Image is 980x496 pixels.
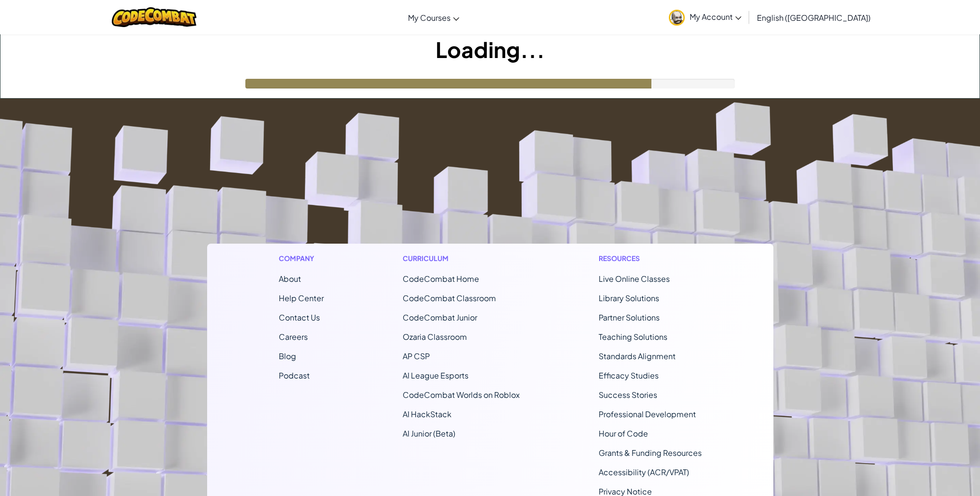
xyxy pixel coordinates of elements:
[403,253,520,263] h1: Curriculum
[279,351,296,361] a: Blog
[403,409,452,419] a: AI HackStack
[279,332,308,342] a: Careers
[408,13,451,23] span: My Courses
[279,274,301,284] a: About
[403,312,477,322] a: CodeCombat Junior
[403,351,430,361] a: AP CSP
[599,332,667,342] a: Teaching Solutions
[403,370,468,380] a: AI League Esports
[112,7,196,27] img: CodeCombat logo
[0,34,980,64] h1: Loading...
[757,13,871,23] span: English ([GEOGRAPHIC_DATA])
[403,274,479,284] span: CodeCombat Home
[599,312,660,322] a: Partner Solutions
[599,351,676,361] a: Standards Alignment
[403,293,496,303] a: CodeCombat Classroom
[279,293,324,303] a: Help Center
[599,274,670,284] a: Live Online Classes
[690,12,741,22] span: My Account
[279,370,310,380] a: Podcast
[599,293,659,303] a: Library Solutions
[279,253,324,263] h1: Company
[669,10,685,26] img: avatar
[599,390,657,400] a: Success Stories
[752,4,875,30] a: English ([GEOGRAPHIC_DATA])
[403,4,464,30] a: My Courses
[599,467,689,477] a: Accessibility (ACR/VPAT)
[403,332,467,342] a: Ozaria Classroom
[403,390,520,400] a: CodeCombat Worlds on Roblox
[599,370,659,380] a: Efficacy Studies
[599,409,696,419] a: Professional Development
[599,253,702,263] h1: Resources
[279,312,320,322] span: Contact Us
[599,428,648,438] a: Hour of Code
[599,448,702,458] a: Grants & Funding Resources
[664,2,746,32] a: My Account
[403,428,455,438] a: AI Junior (Beta)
